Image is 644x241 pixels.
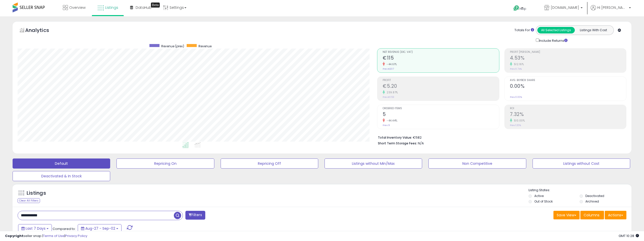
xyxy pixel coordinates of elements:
[385,119,397,123] small: -44.44%
[512,119,525,123] small: 510.00%
[551,5,579,10] span: [DOMAIN_NAME]
[512,62,524,66] small: 512.16%
[534,199,553,204] label: Out of Stock
[385,62,397,66] small: -44.61%
[69,5,86,10] span: Overview
[510,55,626,62] h2: 4.53%
[5,234,87,238] div: seller snap | |
[26,226,46,231] span: Last 7 Days
[510,111,626,118] h2: 7.32%
[383,107,499,110] span: Ordered Items
[85,226,115,231] span: Aug-27 - Sep-02
[585,199,599,204] label: Archived
[378,135,412,140] b: Total Inventory Value:
[585,194,604,198] label: Deactivated
[78,224,122,233] button: Aug-27 - Sep-02
[383,79,499,82] span: Profit
[537,27,575,33] button: All Selected Listings
[591,5,631,16] a: Hi [PERSON_NAME]
[509,1,536,16] a: Help
[27,190,46,197] h5: Listings
[5,233,23,238] strong: Copyright
[161,44,184,48] span: Revenue (prev)
[519,7,526,11] span: Help
[619,233,639,238] span: 2025-09-11 10:28 GMT
[418,141,424,146] span: N/A
[529,188,631,193] p: Listing States:
[510,96,522,99] small: Prev: 0.00%
[575,27,612,33] button: Listings With Cost
[378,134,623,140] li: €582
[105,5,118,10] span: Listings
[136,5,151,10] span: DataHub
[18,224,52,233] button: Last 7 Days
[510,67,522,70] small: Prev: 0.74%
[383,51,499,54] span: Net Revenue (Exc. VAT)
[185,211,205,220] button: Filters
[597,5,627,10] span: Hi [PERSON_NAME]
[584,213,599,218] span: Columns
[383,55,499,62] h2: €115
[605,211,626,219] button: Actions
[198,44,212,48] span: Revenue
[383,83,499,90] h2: €5.20
[510,79,626,82] span: Avg. Buybox Share
[428,158,526,169] button: Non Competitive
[18,198,40,203] div: Clear All Filters
[65,233,87,238] a: Privacy Policy
[385,91,398,94] small: 239.87%
[116,158,214,169] button: Repricing On
[383,124,390,127] small: Prev: 9
[325,158,422,169] button: Listings without Min/Max
[510,51,626,54] span: Profit [PERSON_NAME]
[378,141,417,145] b: Short Term Storage Fees:
[580,211,604,219] button: Columns
[221,158,318,169] button: Repricing Off
[13,171,110,181] button: Deactivated & In Stock
[514,28,534,33] div: Totals For
[533,158,630,169] button: Listings without Cost
[151,3,160,8] div: Tooltip anchor
[510,124,521,127] small: Prev: 1.20%
[510,83,626,90] h2: 0.00%
[383,67,394,70] small: Prev: €207
[43,233,64,238] a: Terms of Use
[534,194,544,198] label: Active
[13,158,110,169] button: Default
[53,226,76,231] span: Compared to:
[383,111,499,118] h2: 5
[532,37,574,43] div: Include Returns
[510,107,626,110] span: ROI
[553,211,580,219] button: Save View
[383,96,394,99] small: Prev: €1.53
[25,27,59,35] h5: Analytics
[513,5,519,11] i: Get Help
